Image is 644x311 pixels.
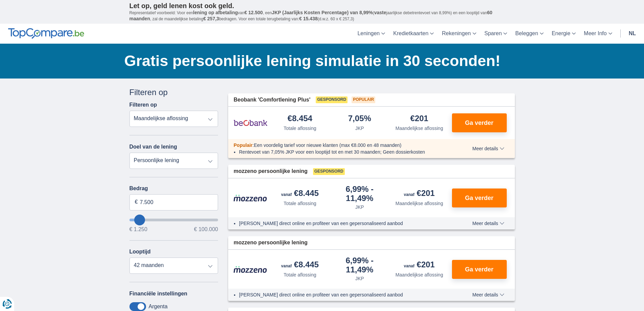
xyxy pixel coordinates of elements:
[348,114,371,124] div: 7,05%
[193,10,238,15] span: lening op afbetaling
[288,114,312,124] div: €8.454
[129,102,157,108] label: Filteren op
[467,221,509,226] button: Meer details
[472,292,504,297] span: Meer details
[281,261,319,270] div: €8.445
[313,168,345,175] span: Gesponsord
[149,304,168,310] label: Argenta
[396,125,443,132] div: Maandelijkse aflossing
[465,195,493,201] span: Ga verder
[203,16,219,21] span: € 257,3
[234,114,267,131] img: product.pl.alt Beobank
[254,142,402,148] span: Een voordelig tarief voor nieuwe klanten (max €8.000 en 48 maanden)
[467,146,509,151] button: Meer details
[129,249,151,255] label: Looptijd
[239,220,448,227] li: [PERSON_NAME] direct online en profiteer van een gepersonaliseerd aanbod
[396,271,443,278] div: Maandelijkse aflossing
[234,194,267,202] img: product.pl.alt Mozzeno
[452,113,507,132] button: Ga verder
[234,96,310,104] span: Beobank 'Comfortlening Plus'
[129,10,515,22] p: Representatief voorbeeld: Voor een van , een ( jaarlijkse debetrentevoet van 8,99%) en een loopti...
[194,227,218,232] span: € 100.000
[355,275,364,282] div: JKP
[404,261,435,270] div: €201
[234,142,253,148] span: Populair
[511,24,548,44] a: Beleggen
[404,189,435,199] div: €201
[353,24,389,44] a: Leningen
[129,144,177,150] label: Doel van de lening
[465,120,493,126] span: Ga verder
[281,189,319,199] div: €8.445
[228,142,453,149] div: :
[129,227,147,232] span: € 1.250
[284,271,316,278] div: Totale aflossing
[355,204,364,210] div: JKP
[452,188,507,207] button: Ga verder
[333,257,387,274] div: 6,99%
[284,125,316,132] div: Totale aflossing
[352,96,375,103] span: Populair
[355,125,364,132] div: JKP
[472,221,504,226] span: Meer details
[410,114,428,124] div: €201
[244,10,263,15] span: € 12.500
[272,10,373,15] span: JKP (Jaarlijks Kosten Percentage) van 8,99%
[438,24,480,44] a: Rekeningen
[580,24,616,44] a: Meer Info
[284,200,316,207] div: Totale aflossing
[452,260,507,279] button: Ga verder
[239,291,448,298] li: [PERSON_NAME] direct online en profiteer van een gepersonaliseerd aanbod
[129,219,218,221] input: wantToBorrow
[129,291,188,297] label: Financiële instellingen
[239,149,448,155] li: Rentevoet van 7,05% JKP voor een looptijd tot en met 30 maanden; Geen dossierkosten
[299,16,318,21] span: € 15.438
[129,10,493,21] span: 60 maanden
[465,266,493,272] span: Ga verder
[467,292,509,297] button: Meer details
[234,239,308,247] span: mozzeno persoonlijke lening
[234,266,267,273] img: product.pl.alt Mozzeno
[316,96,348,103] span: Gesponsord
[234,168,308,175] span: mozzeno persoonlijke lening
[396,200,443,207] div: Maandelijkse aflossing
[374,10,386,15] span: vaste
[389,24,438,44] a: Kredietkaarten
[625,24,640,44] a: nl
[129,2,515,10] p: Let op, geld lenen kost ook geld.
[129,87,218,98] div: Filteren op
[480,24,511,44] a: Sparen
[333,185,387,202] div: 6,99%
[124,50,515,71] h1: Gratis persoonlijke lening simulatie in 30 seconden!
[135,198,138,206] span: €
[129,185,218,192] label: Bedrag
[472,146,504,151] span: Meer details
[8,28,84,39] img: TopCompare
[548,24,580,44] a: Energie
